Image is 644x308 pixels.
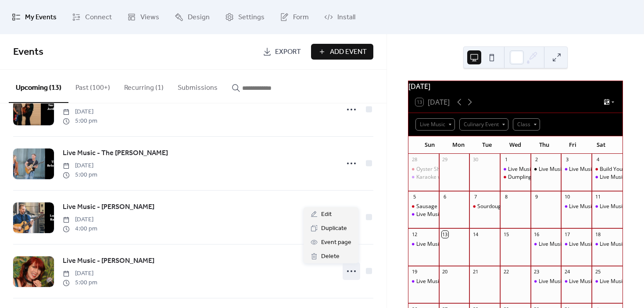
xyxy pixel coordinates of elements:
[564,194,570,200] div: 10
[533,194,540,200] div: 9
[569,166,640,173] div: Live Music - [PERSON_NAME]
[508,166,579,173] div: Live Music - [PERSON_NAME]
[561,203,592,210] div: Live Music - Emily Smith
[408,241,439,248] div: Live Music - Steve Philip with The Heavy Cats
[311,44,373,60] button: Add Event
[416,166,470,173] div: Oyster Shucking Class
[140,11,159,25] span: Views
[168,4,216,31] a: Design
[63,148,168,159] a: Live Music - The [PERSON_NAME]
[503,194,509,200] div: 8
[408,173,439,181] div: Karaoke with Christina & Erik from Sound House Productions
[503,269,509,275] div: 22
[117,70,171,102] button: Recurring (1)
[9,70,68,103] button: Upcoming (13)
[408,211,439,218] div: Live Music - Kielo Smith
[408,81,623,92] div: [DATE]
[539,241,610,248] div: Live Music - [PERSON_NAME]
[469,203,500,210] div: Sourdough Starter Class
[444,136,472,154] div: Mon
[594,194,601,200] div: 11
[442,269,448,275] div: 20
[238,11,265,25] span: Settings
[472,269,479,275] div: 21
[63,224,97,234] span: 4:00 pm
[330,47,367,57] span: Add Event
[63,255,154,267] a: Live Music - [PERSON_NAME]
[592,173,623,181] div: Live Music - Michael Peters
[416,173,615,181] div: Karaoke with [PERSON_NAME] & [PERSON_NAME] from Sound House Productions
[171,70,225,102] button: Submissions
[592,166,623,173] div: Build Your Own Chocolate Bar - Class
[416,211,487,218] div: Live Music - [PERSON_NAME]
[408,278,439,285] div: Live Music - Loren Radis
[564,156,570,163] div: 3
[594,269,601,275] div: 25
[558,136,587,154] div: Fri
[530,136,558,154] div: Thu
[587,136,615,154] div: Sat
[477,203,537,210] div: Sourdough Starter Class
[416,278,487,285] div: Live Music - [PERSON_NAME]
[442,156,448,163] div: 29
[63,202,154,212] span: Live Music - [PERSON_NAME]
[63,117,97,126] span: 5:00 pm
[533,231,540,237] div: 16
[501,136,530,154] div: Wed
[321,237,351,248] span: Event page
[416,241,538,248] div: Live Music - [PERSON_NAME] with The Heavy Cats
[63,278,97,287] span: 5:00 pm
[592,241,623,248] div: Live Music - The Belmore's
[533,269,540,275] div: 23
[569,203,640,210] div: Live Music - [PERSON_NAME]
[411,156,418,163] div: 28
[411,269,418,275] div: 19
[85,11,112,25] span: Connect
[416,203,471,210] div: Sausage Making Class
[65,4,118,31] a: Connect
[472,156,479,163] div: 30
[503,231,509,237] div: 15
[273,4,315,31] a: Form
[63,256,154,266] span: Live Music - [PERSON_NAME]
[500,173,531,181] div: Dumpling Making Class at Primal House
[408,166,439,173] div: Oyster Shucking Class
[561,166,592,173] div: Live Music - Dave Tate
[472,194,479,200] div: 7
[68,70,117,102] button: Past (100+)
[442,231,448,237] div: 13
[503,156,509,163] div: 1
[561,278,592,285] div: Live Music - Dave Tate
[218,4,271,31] a: Settings
[531,166,562,173] div: Live Music Lynda Tymcheck & Marty Townsend
[539,278,610,285] div: Live Music - [PERSON_NAME]
[318,4,362,31] a: Install
[63,215,97,224] span: [DATE]
[531,278,562,285] div: Live Music - Joy Bonner
[564,269,570,275] div: 24
[25,11,57,25] span: My Events
[569,278,640,285] div: Live Music - [PERSON_NAME]
[63,148,168,159] span: Live Music - The [PERSON_NAME]
[411,231,418,237] div: 12
[321,209,332,220] span: Edit
[63,107,97,117] span: [DATE]
[500,166,531,173] div: Live Music - Michael Campbell
[408,203,439,210] div: Sausage Making Class
[472,231,479,237] div: 14
[594,156,601,163] div: 4
[531,241,562,248] div: Live Music - Rowdy Yates
[293,11,309,25] span: Form
[564,231,570,237] div: 17
[188,11,210,25] span: Design
[337,11,355,25] span: Install
[13,42,43,62] span: Events
[561,241,592,248] div: Live Music - Sue & Jordan
[594,231,601,237] div: 18
[533,156,540,163] div: 2
[442,194,448,200] div: 6
[121,4,166,31] a: Views
[592,278,623,285] div: Live Music - Katie Chappell
[63,202,154,213] a: Live Music - [PERSON_NAME]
